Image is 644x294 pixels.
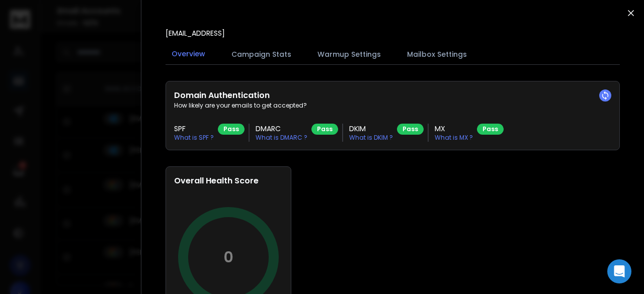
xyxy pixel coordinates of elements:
[311,124,338,135] div: Pass
[349,124,393,134] h3: DKIM
[401,43,473,65] button: Mailbox Settings
[435,134,473,142] p: What is MX ?
[435,124,473,134] h3: MX
[607,259,631,283] div: Open Intercom Messenger
[218,124,245,135] div: Pass
[174,102,611,110] p: How likely are your emails to get accepted?
[349,134,393,142] p: What is DKIM ?
[256,124,307,134] h3: DMARC
[477,124,504,135] div: Pass
[166,28,225,38] p: [EMAIL_ADDRESS]
[166,43,211,66] button: Overview
[397,124,424,135] div: Pass
[174,89,611,102] h2: Domain Authentication
[225,43,297,65] button: Campaign Stats
[174,124,214,134] h3: SPF
[311,43,387,65] button: Warmup Settings
[174,175,283,187] h2: Overall Health Score
[174,134,214,142] p: What is SPF ?
[223,248,233,266] p: 0
[256,134,307,142] p: What is DMARC ?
